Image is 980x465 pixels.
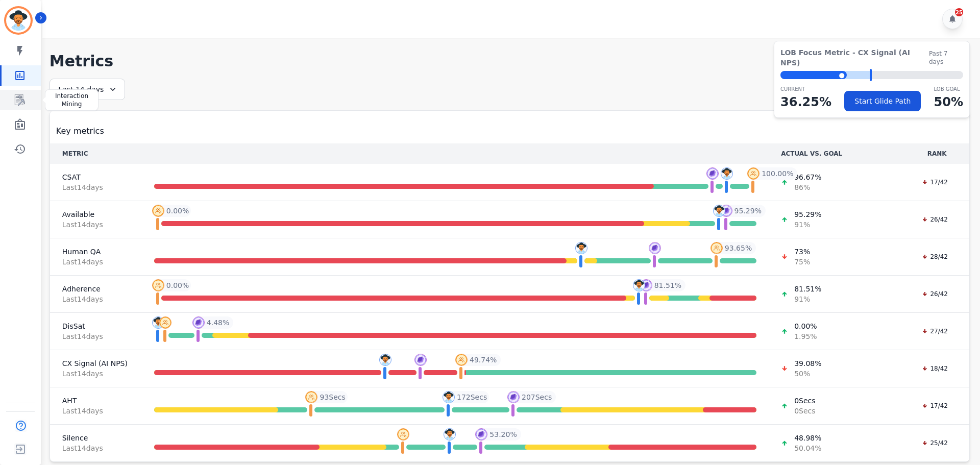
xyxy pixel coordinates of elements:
span: Adherence [62,284,130,294]
span: 95.29 % [734,206,762,216]
p: 36.25 % [780,93,831,111]
div: 28/42 [917,252,953,262]
span: 48.98 % [794,433,821,443]
span: 207 Secs [522,392,552,402]
img: profile-pic [455,354,468,366]
span: 91 % [794,294,821,304]
div: ⬤ [780,71,847,79]
span: Last 14 day s [62,219,130,230]
img: profile-pic [397,428,409,440]
span: Last 14 day s [62,369,130,379]
img: profile-pic [159,316,171,329]
span: 0.00 % [794,321,817,331]
img: profile-pic [507,391,520,403]
span: Last 14 day s [62,257,130,267]
button: Start Glide Path [844,91,921,111]
img: profile-pic [710,242,723,254]
img: profile-pic [713,205,725,217]
img: profile-pic [444,428,456,440]
span: Last 14 day s [62,331,130,341]
img: profile-pic [721,167,733,180]
span: 73 % [794,247,810,257]
th: ACTUAL VS. GOAL [769,143,904,164]
span: 75 % [794,257,810,267]
div: 27/42 [917,326,953,336]
img: profile-pic [443,391,455,403]
span: 81.51 % [794,284,821,294]
span: 81.51 % [654,280,681,290]
div: 25/42 [917,438,953,448]
div: 26/42 [917,289,953,299]
img: profile-pic [305,391,317,403]
span: 1.95 % [794,331,817,341]
span: 95.29 % [794,209,821,219]
p: CURRENT [780,85,831,93]
span: 0 Secs [794,396,815,406]
span: Past 7 days [929,50,963,66]
div: 17/42 [917,401,953,411]
img: profile-pic [152,316,164,329]
img: profile-pic [747,167,759,180]
span: 93 Secs [320,392,345,402]
h1: Metrics [50,52,970,70]
p: 50 % [934,93,963,111]
div: Last 14 days [50,79,125,100]
img: profile-pic [379,354,391,366]
span: 53.20 % [489,429,517,439]
img: profile-pic [649,242,661,254]
img: profile-pic [152,205,164,217]
span: 0.00 % [166,280,189,290]
span: Last 14 day s [62,443,130,453]
span: Last 14 day s [62,294,130,304]
img: profile-pic [720,205,732,217]
span: 0.00 % [166,206,189,216]
img: profile-pic [633,279,645,291]
img: profile-pic [706,167,719,180]
span: Available [62,209,130,219]
span: 0 Secs [794,406,815,416]
span: Last 14 day s [62,406,130,416]
img: Bordered avatar [6,8,31,33]
span: DisSat [62,321,130,331]
span: Last 14 day s [62,182,130,192]
span: 100.00 % [762,168,793,179]
span: 49.74 % [470,355,497,365]
span: 172 Secs [457,392,487,402]
img: profile-pic [192,316,205,329]
div: 17/42 [917,177,953,187]
th: RANK [904,143,969,164]
p: LOB Goal [934,85,963,93]
span: Human QA [62,247,130,257]
img: profile-pic [414,354,427,366]
div: 18/42 [917,363,953,374]
span: 96.67 % [794,172,821,182]
img: profile-pic [475,428,487,440]
span: 50.04 % [794,443,821,453]
th: METRIC [50,143,142,164]
span: LOB Focus Metric - CX Signal (AI NPS) [780,47,929,68]
span: 91 % [794,219,821,230]
span: 4.48 % [207,317,229,328]
span: 93.65 % [725,243,752,253]
img: profile-pic [575,242,587,254]
div: 25 [955,8,963,16]
span: 39.08 % [794,358,821,369]
span: Key metrics [56,125,104,137]
span: Silence [62,433,130,443]
img: profile-pic [640,279,652,291]
span: CX Signal (AI NPS) [62,358,130,369]
span: AHT [62,396,130,406]
span: 86 % [794,182,821,192]
span: CSAT [62,172,130,182]
span: 50 % [794,369,821,379]
div: 26/42 [917,214,953,225]
img: profile-pic [152,279,164,291]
